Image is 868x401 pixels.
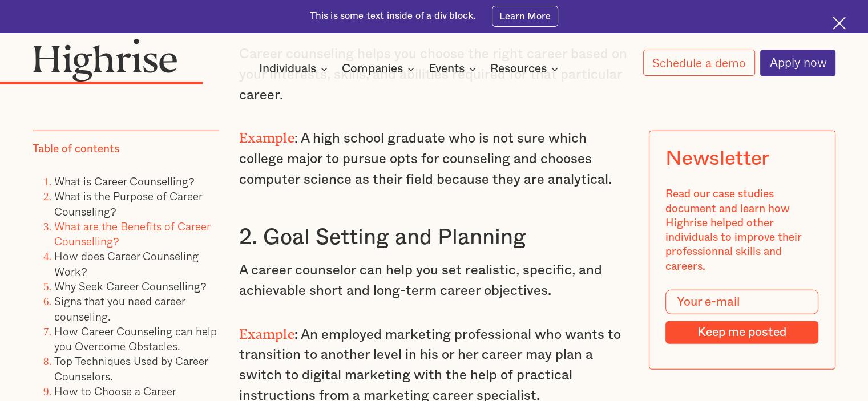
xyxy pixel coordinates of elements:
[239,261,629,301] p: A career counselor can help you set realistic, specific, and achievable short and long-term caree...
[666,321,819,343] input: Keep me posted
[239,224,629,252] h3: 2. Goal Setting and Planning
[239,130,294,139] strong: Example
[54,217,210,249] a: What are the Benefits of Career Counselling?
[342,62,418,76] div: Companies
[239,326,294,335] strong: Example
[239,124,629,190] p: : A high school graduate who is not sure which college major to pursue opts for counseling and ch...
[666,290,819,314] input: Your e-mail
[259,62,316,76] div: Individuals
[33,141,119,156] div: Table of contents
[54,277,207,294] a: Why Seek Career Counselling?
[492,6,559,26] a: Learn More
[666,147,769,171] div: Newsletter
[666,290,819,344] form: Modal Form
[666,187,819,274] div: Read our case studies document and learn how Highrise helped other individuals to improve their p...
[643,50,755,76] a: Schedule a demo
[54,293,185,324] a: Signs that you need career counseling.
[54,322,217,354] a: How Career Counseling can help you Overcome Obstacles.
[490,62,562,76] div: Resources
[54,188,202,219] a: What is the Purpose of Career Counseling?
[760,50,835,76] a: Apply now
[54,172,195,189] a: What is Career Counselling?
[342,62,403,76] div: Companies
[54,248,199,279] a: How does Career Counseling Work?
[429,62,479,76] div: Events
[429,62,465,76] div: Events
[33,38,177,82] img: Highrise logo
[54,353,208,384] a: Top Techniques Used by Career Counselors.
[310,10,476,23] div: This is some text inside of a div block.
[833,17,846,30] img: Cross icon
[259,62,331,76] div: Individuals
[490,62,547,76] div: Resources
